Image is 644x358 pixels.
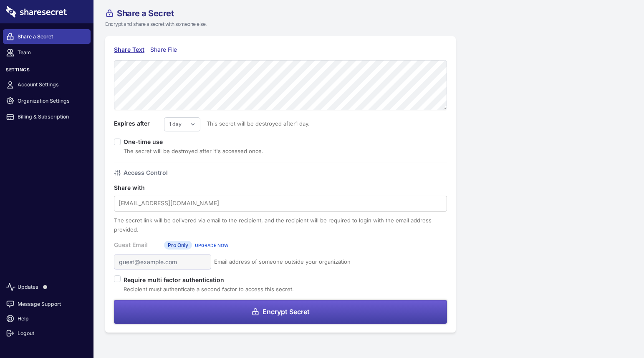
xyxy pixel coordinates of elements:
[124,168,168,177] h4: Access Control
[150,45,181,54] div: Share File
[3,297,91,311] a: Message Support
[602,316,634,348] iframe: Drift Widget Chat Controller
[200,119,310,128] span: This secret will be destroyed after 1 day .
[105,20,503,28] p: Encrypt and share a secret with someone else.
[3,277,91,297] a: Updates
[214,257,351,266] span: Email address of someone outside your organization
[3,93,91,108] a: Organization Settings
[114,119,164,128] label: Expires after
[3,326,91,340] a: Logout
[124,146,263,156] div: The secret will be destroyed after it's accessed once.
[3,29,91,44] a: Share a Secret
[124,138,169,145] label: One-time use
[117,9,174,18] span: Share a Secret
[124,286,294,292] span: Recipient must authenticate a second factor to access this secret.
[114,300,447,324] button: Encrypt Secret
[3,311,91,326] a: Help
[114,183,164,192] label: Share with
[114,240,164,250] label: Guest Email
[263,308,310,315] span: Encrypt Secret
[114,217,432,233] span: The secret link will be delivered via email to the recipient, and the recipient will be required ...
[3,67,91,76] h3: Settings
[3,78,91,92] a: Account Settings
[3,110,91,124] a: Billing & Subscription
[3,45,91,60] a: Team
[114,45,144,54] div: Share Text
[124,275,294,285] label: Require multi factor authentication
[164,241,192,250] span: Pro Only
[195,243,229,248] span: UPGRADE NOW
[164,240,229,250] a: Pro OnlyUPGRADE NOW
